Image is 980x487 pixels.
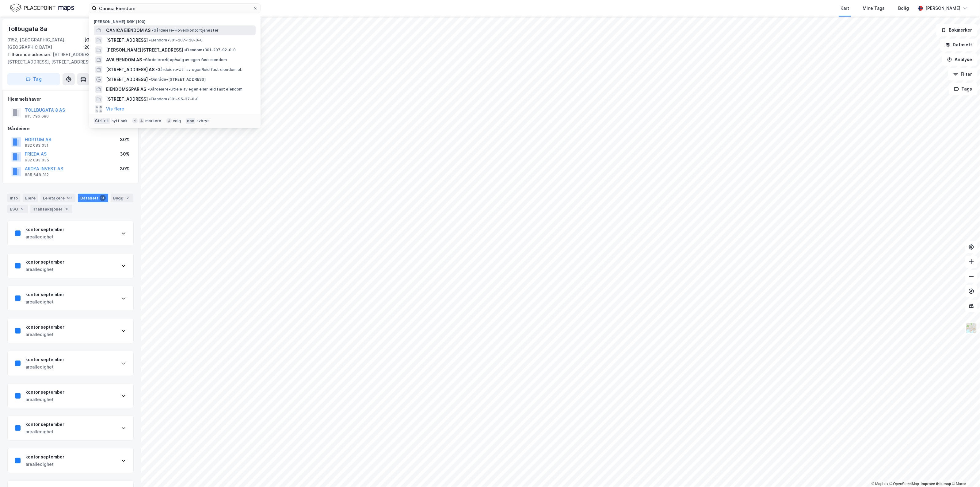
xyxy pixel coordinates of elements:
div: 2 [125,195,131,201]
div: kontor september [25,388,64,396]
button: Datasett [940,39,978,51]
span: AVA EIENDOM AS [106,56,142,64]
span: Eiendom • 301-207-92-0-0 [184,48,236,52]
div: kontor september [25,226,64,233]
img: logo.f888ab2527a4732fd821a326f86c7f29.svg [10,3,74,14]
span: • [156,67,158,72]
div: 30% [120,150,130,158]
span: Gårdeiere • Utleie av egen eller leid fast eiendom [147,87,243,92]
span: [STREET_ADDRESS] AS [106,66,154,73]
div: velg [173,118,181,123]
div: arealledighet [25,428,64,435]
div: [PERSON_NAME] søk (100) [89,14,261,25]
div: 885 648 312 [25,172,49,177]
span: Eiendom • 301-207-128-0-0 [149,38,203,43]
div: 5 [19,206,25,212]
div: Hjemmelshaver [8,95,133,103]
div: 59 [66,195,73,201]
div: kontor september [25,291,64,298]
div: 30% [120,165,130,172]
span: Område • [STREET_ADDRESS] [149,77,206,82]
div: kontor september [25,258,64,266]
div: arealledighet [25,396,64,403]
button: Analyse [942,53,978,66]
span: [STREET_ADDRESS] [106,76,148,83]
div: [GEOGRAPHIC_DATA], 207/346 [84,36,134,51]
div: Leietakere [40,194,75,202]
span: CANICA EIENDOM AS [106,27,151,34]
div: avbryt [196,118,209,123]
div: 915 796 680 [25,114,49,119]
div: arealledighet [25,363,64,371]
div: Kart [841,5,849,12]
div: ESG [7,205,28,213]
div: Transaksjoner [30,205,72,213]
div: arealledighet [25,233,64,241]
div: 932 083 035 [25,158,49,163]
div: [STREET_ADDRESS], [STREET_ADDRESS], [STREET_ADDRESS] [7,51,129,66]
span: • [149,97,151,101]
div: kontor september [25,421,64,428]
div: 30% [120,136,130,143]
a: Improve this map [921,482,951,486]
span: [STREET_ADDRESS] [106,95,148,103]
div: nytt søk [112,118,128,123]
span: Eiendom • 301-95-37-0-0 [149,97,199,102]
span: Gårdeiere • Kjøp/salg av egen fast eiendom [143,57,227,62]
div: Ctrl + k [94,118,110,124]
span: • [143,57,145,62]
div: Tollbugata 8a [7,24,48,34]
input: Søk på adresse, matrikkel, gårdeiere, leietakere eller personer [97,4,253,13]
div: [PERSON_NAME] [925,5,960,12]
span: • [149,77,151,82]
div: kontor september [25,323,64,331]
button: Vis flere [106,105,124,113]
span: [PERSON_NAME][STREET_ADDRESS] [106,46,183,54]
div: Datasett [78,194,108,202]
div: markere [145,118,161,123]
div: 0152, [GEOGRAPHIC_DATA], [GEOGRAPHIC_DATA] [7,36,84,51]
div: 11 [64,206,70,212]
img: Z [966,322,977,334]
button: Tag [7,73,60,85]
div: Info [7,194,20,202]
a: Mapbox [871,482,888,486]
span: Gårdeiere • Utl. av egen/leid fast eiendom el. [156,67,242,72]
a: OpenStreetMap [890,482,919,486]
div: 9 [100,195,106,201]
span: • [152,28,154,33]
div: 932 083 051 [25,143,48,148]
div: arealledighet [25,298,64,306]
div: Bolig [898,5,909,12]
div: Gårdeiere [8,125,133,132]
iframe: Chat Widget [949,458,980,487]
div: Eiere [23,194,38,202]
div: Bygg [111,194,133,202]
button: Tags [949,83,978,95]
div: arealledighet [25,331,64,338]
span: Tilhørende adresser: [7,52,53,57]
div: Mine Tags [863,5,885,12]
button: Filter [948,68,978,80]
div: kontor september [25,453,64,461]
span: • [149,38,151,42]
div: esc [186,118,195,124]
button: Bokmerker [936,24,978,36]
div: arealledighet [25,461,64,468]
div: kontor september [25,356,64,363]
span: • [184,48,186,52]
span: • [147,87,149,91]
span: EIENDOMSSPAR AS [106,86,146,93]
span: [STREET_ADDRESS] [106,37,148,44]
div: arealledighet [25,266,64,273]
span: Gårdeiere • Hovedkontortjenester [152,28,219,33]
